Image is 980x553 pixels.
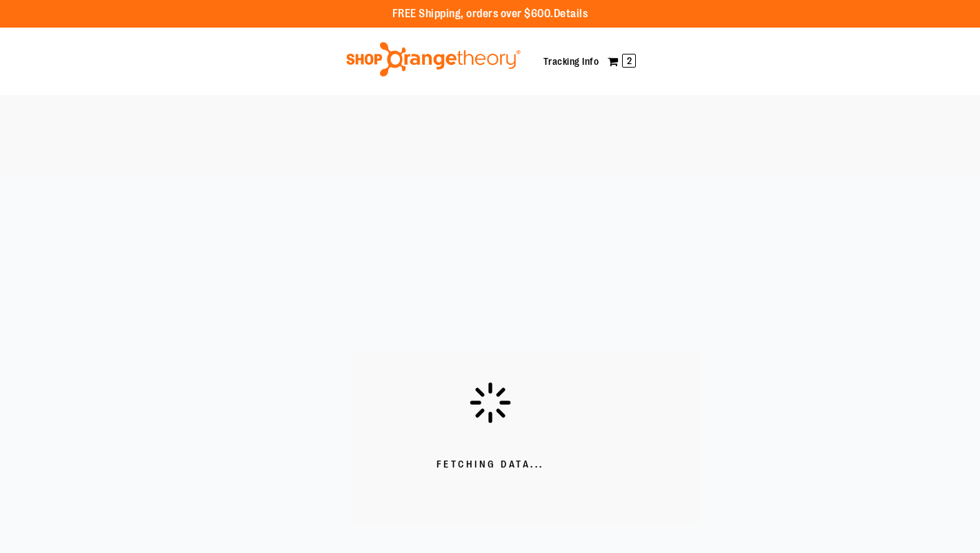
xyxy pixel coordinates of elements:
[437,458,544,472] span: Fetching Data...
[344,42,523,77] img: Shop Orangetheory
[554,8,588,20] a: Details
[543,56,599,67] a: Tracking Info
[392,6,588,22] p: FREE Shipping, orders over $600.
[622,54,636,68] span: 2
